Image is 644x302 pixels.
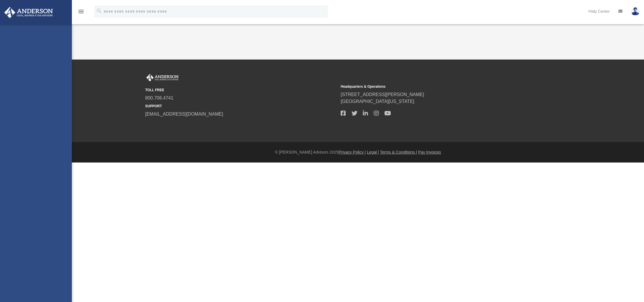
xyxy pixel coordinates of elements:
a: Legal | [367,150,379,154]
i: search [96,8,102,14]
a: Pay Invoices [418,150,441,154]
div: © [PERSON_NAME] Advisors 2025 [72,149,644,155]
small: TOLL FREE [145,87,337,93]
a: [EMAIL_ADDRESS][DOMAIN_NAME] [145,112,223,116]
img: User Pic [631,7,640,16]
a: Terms & Conditions | [380,150,417,154]
a: menu [78,11,85,15]
a: Privacy Policy | [339,150,366,154]
small: Headquarters & Operations [341,84,532,89]
a: [STREET_ADDRESS][PERSON_NAME] [341,92,424,97]
img: Anderson Advisors Platinum Portal [3,7,55,18]
img: Anderson Advisors Platinum Portal [145,74,180,81]
a: 800.706.4741 [145,95,173,100]
small: SUPPORT [145,104,337,109]
i: menu [78,8,85,15]
a: [GEOGRAPHIC_DATA][US_STATE] [341,99,414,104]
